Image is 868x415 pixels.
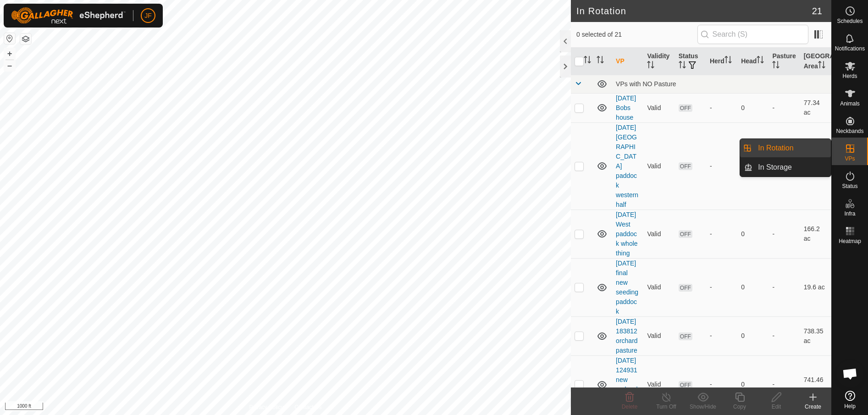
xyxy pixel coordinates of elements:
[845,156,855,161] span: VPs
[612,48,643,75] th: VP
[622,404,638,410] span: Delete
[616,124,638,208] a: [DATE] [GEOGRAPHIC_DATA] paddock western half
[758,403,795,411] div: Edit
[768,210,800,258] td: -
[768,48,800,75] th: Pasture
[616,80,828,88] div: VPs with NO Pasture
[835,46,865,51] span: Notifications
[836,128,863,134] span: Neckbands
[737,122,768,210] td: 0
[800,122,831,210] td: 194.37 ac
[837,18,862,24] span: Schedules
[616,318,637,354] a: [DATE] 183812 orchard pasture
[832,387,868,413] a: Help
[800,48,831,75] th: [GEOGRAPHIC_DATA] Area
[752,139,831,157] a: In Rotation
[679,104,692,112] span: OFF
[737,355,768,414] td: 0
[844,211,855,216] span: Infra
[4,60,15,71] button: –
[294,403,321,411] a: Contact Us
[706,48,737,75] th: Herd
[768,93,800,122] td: -
[648,403,685,411] div: Turn Off
[647,62,654,70] p-sorticon: Activate to sort
[772,62,780,70] p-sorticon: Activate to sort
[740,139,831,157] li: In Rotation
[737,210,768,258] td: 0
[768,122,800,210] td: -
[836,360,864,387] div: Open chat
[737,93,768,122] td: 0
[679,332,692,340] span: OFF
[576,6,812,17] h2: In Rotation
[721,403,758,411] div: Copy
[795,403,831,411] div: Create
[710,229,734,239] div: -
[842,73,857,79] span: Herds
[839,238,861,244] span: Heatmap
[768,258,800,316] td: -
[11,7,126,24] img: Gallagher Logo
[576,30,697,39] span: 0 selected of 21
[740,158,831,177] li: In Storage
[758,143,793,154] span: In Rotation
[584,57,591,65] p-sorticon: Activate to sort
[144,11,152,21] span: JF
[840,101,860,106] span: Animals
[685,403,721,411] div: Show/Hide
[818,62,825,70] p-sorticon: Activate to sort
[697,25,808,44] input: Search (S)
[679,381,692,389] span: OFF
[800,355,831,414] td: 741.46 ac
[710,282,734,292] div: -
[812,4,822,18] span: 21
[844,404,856,409] span: Help
[675,48,706,75] th: Status
[737,258,768,316] td: 0
[643,93,674,122] td: Valid
[643,355,674,414] td: Valid
[643,122,674,210] td: Valid
[616,94,636,121] a: [DATE] Bobs house
[679,284,692,292] span: OFF
[800,316,831,355] td: 738.35 ac
[643,48,674,75] th: Validity
[249,403,284,411] a: Privacy Policy
[724,57,732,65] p-sorticon: Activate to sort
[758,162,792,173] span: In Storage
[643,316,674,355] td: Valid
[597,57,604,65] p-sorticon: Activate to sort
[752,158,831,177] a: In Storage
[710,331,734,341] div: -
[616,211,637,257] a: [DATE] West paddock whole thing
[679,230,692,238] span: OFF
[800,210,831,258] td: 166.2 ac
[20,33,31,44] button: Map Layers
[710,380,734,389] div: -
[737,316,768,355] td: 0
[800,93,831,122] td: 77.34 ac
[737,48,768,75] th: Head
[616,260,638,315] a: [DATE] final new seeding paddock
[643,258,674,316] td: Valid
[768,316,800,355] td: -
[710,103,734,113] div: -
[679,62,686,70] p-sorticon: Activate to sort
[643,210,674,258] td: Valid
[710,161,734,171] div: -
[800,258,831,316] td: 19.6 ac
[768,355,800,414] td: -
[616,357,637,412] a: [DATE] 124931 new orchard from shop
[679,162,692,170] span: OFF
[4,48,15,59] button: +
[757,57,764,65] p-sorticon: Activate to sort
[4,33,15,44] button: Reset Map
[842,183,857,189] span: Status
